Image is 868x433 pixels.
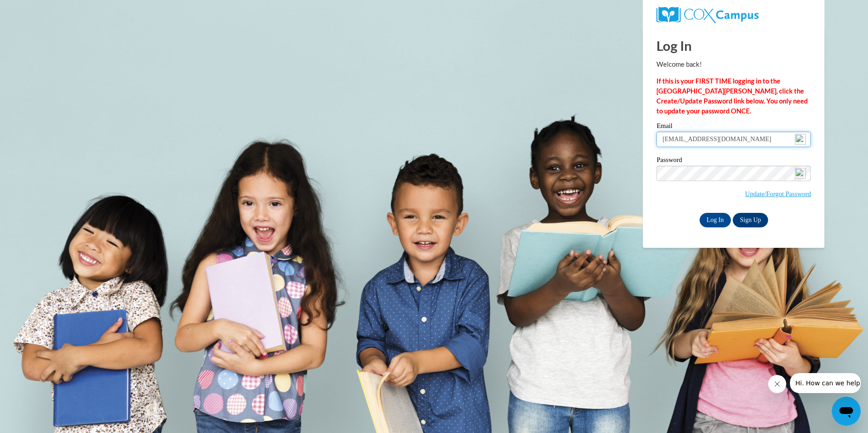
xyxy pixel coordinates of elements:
[656,59,811,69] p: Welcome back!
[656,7,811,23] a: COX Campus
[795,168,806,179] img: npw-badge-icon-locked.svg
[5,6,74,14] span: Hi. How can we help?
[700,213,731,227] input: Log In
[795,134,806,145] img: npw-badge-icon-locked.svg
[656,157,811,166] label: Password
[832,397,861,426] iframe: Button to launch messaging window
[768,375,786,393] iframe: Close message
[656,123,811,132] label: Email
[733,213,768,227] a: Sign Up
[790,373,861,393] iframe: Message from company
[656,36,811,55] h1: Log In
[656,7,758,23] img: COX Campus
[656,77,808,115] strong: If this is your FIRST TIME logging in to the [GEOGRAPHIC_DATA][PERSON_NAME], click the Create/Upd...
[745,190,811,197] a: Update/Forgot Password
